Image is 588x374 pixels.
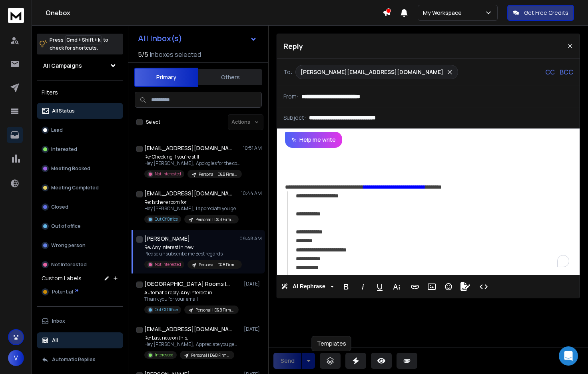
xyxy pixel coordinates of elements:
[134,68,198,87] button: Primary
[37,199,123,215] button: Closed
[545,67,555,77] p: CC
[8,350,24,366] button: V
[283,40,303,52] p: Reply
[155,261,181,267] p: Not Interested
[524,9,568,17] p: Get Free Credits
[150,50,201,59] h3: Inboxes selected
[51,185,99,191] p: Meeting Completed
[144,296,239,302] p: Thank you for your email
[144,235,190,243] h1: [PERSON_NAME]
[52,318,65,324] p: Inbox
[52,108,75,114] p: All Status
[507,5,574,21] button: Get Free Credits
[155,216,178,222] p: Out Of Office
[283,68,292,76] p: To:
[51,204,68,210] p: Closed
[37,141,123,157] button: Interested
[155,307,178,313] p: Out Of Office
[199,262,237,268] p: Personal | D&B Firms | 10 Leads
[389,279,404,295] button: More Text
[37,161,123,177] button: Meeting Booked
[51,261,87,268] p: Not Interested
[37,284,123,300] button: Potential
[155,352,173,358] p: Interested
[146,119,160,125] label: Select
[144,199,240,205] p: Re: Is there room for
[458,279,473,295] button: Signature
[244,281,262,287] p: [DATE]
[144,280,232,288] h1: [GEOGRAPHIC_DATA] Rooms Info
[37,122,123,138] button: Lead
[65,35,102,44] span: Cmd + Shift + k
[244,326,262,332] p: [DATE]
[8,8,24,23] img: logo
[355,279,371,295] button: Italic (⌘I)
[191,352,229,358] p: Personal | D&B Firms | 10 Leads
[144,251,240,257] p: Please unsubscribe me Best regards
[37,237,123,253] button: Wrong person
[339,279,354,295] button: Bold (⌘B)
[51,165,90,172] p: Meeting Booked
[46,8,383,18] h1: Onebox
[138,34,182,42] h1: All Inbox(s)
[372,279,387,295] button: Underline (⌘U)
[144,160,240,167] p: Hey [PERSON_NAME], Apologies for the confusion,
[144,341,240,348] p: Hey [PERSON_NAME], Appreciate you getting back. Yes,
[42,274,82,282] h3: Custom Labels
[559,346,578,366] div: Open Intercom Messenger
[144,244,240,251] p: Re: Any interest in new
[52,356,96,363] p: Automatic Replies
[52,289,73,295] span: Potential
[144,205,240,212] p: Hey [PERSON_NAME], I appreciate you getting
[195,217,234,223] p: Personal | D&B Firms | 10 Leads
[283,92,298,101] p: From:
[301,68,443,76] p: [PERSON_NAME][EMAIL_ADDRESS][DOMAIN_NAME]
[51,146,77,153] p: Interested
[37,180,123,196] button: Meeting Completed
[198,68,262,86] button: Others
[138,50,148,59] span: 5 / 5
[43,62,82,70] h1: All Campaigns
[51,127,63,133] p: Lead
[312,336,351,351] div: Templates
[283,114,306,122] p: Subject:
[243,145,262,151] p: 10:51 AM
[37,257,123,273] button: Not Interested
[423,9,465,17] p: My Workspace
[144,335,240,341] p: Re: Last note on this,
[279,279,335,295] button: AI Rephrase
[195,307,234,313] p: Personal | D&B Firms | 10 Leads
[132,30,263,46] button: All Inbox(s)
[144,144,232,152] h1: [EMAIL_ADDRESS][DOMAIN_NAME]
[277,148,580,275] div: To enrich screen reader interactions, please activate Accessibility in Grammarly extension settings
[37,352,123,368] button: Automatic Replies
[155,171,181,177] p: Not Interested
[50,36,108,52] p: Press to check for shortcuts.
[144,154,240,160] p: Re: Checking if you’re still
[51,223,81,229] p: Out of office
[291,283,327,290] span: AI Rephrase
[37,218,123,234] button: Out of office
[407,279,423,295] button: Insert Link (⌘K)
[37,332,123,348] button: All
[199,171,237,177] p: Personal | D&B Firms | 10 Leads
[144,325,232,333] h1: [EMAIL_ADDRESS][DOMAIN_NAME]
[560,67,573,77] p: BCC
[52,337,58,344] p: All
[37,103,123,119] button: All Status
[239,235,262,242] p: 09:48 AM
[37,58,123,74] button: All Campaigns
[37,87,123,98] h3: Filters
[37,313,123,329] button: Inbox
[476,279,491,295] button: Code View
[241,190,262,197] p: 10:44 AM
[441,279,456,295] button: Emoticons
[144,290,239,296] p: Automatic reply: Any interest in
[424,279,439,295] button: Insert Image (⌘P)
[144,189,232,197] h1: [EMAIL_ADDRESS][DOMAIN_NAME]
[285,132,342,148] button: Help me write
[51,242,86,249] p: Wrong person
